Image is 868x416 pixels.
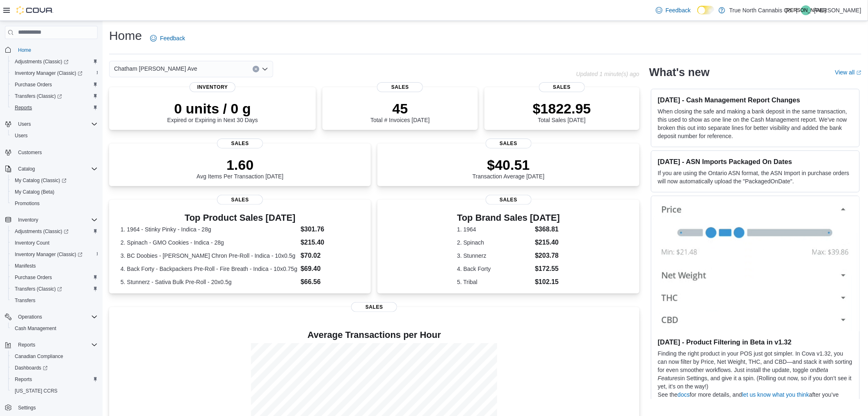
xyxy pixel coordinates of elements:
button: Reports [2,339,101,351]
a: Inventory Manager (Classic) [8,67,101,79]
span: Reports [15,104,32,111]
a: Feedback [147,30,188,46]
span: Sales [486,139,532,148]
span: Users [18,121,31,127]
button: [US_STATE] CCRS [8,385,101,397]
span: Transfers (Classic) [11,91,98,101]
span: Transfers (Classic) [15,93,62,99]
span: Dashboards [11,363,98,373]
a: Transfers (Classic) [11,284,65,294]
span: Reports [18,342,35,348]
dt: 2. Spinach [457,238,532,247]
a: Transfers (Classic) [8,90,101,102]
span: Washington CCRS [11,386,98,396]
a: My Catalog (Beta) [11,187,58,197]
p: $40.51 [473,157,545,173]
span: Adjustments (Classic) [11,57,98,67]
span: Home [18,47,31,53]
button: Manifests [8,260,101,272]
span: Canadian Compliance [15,353,63,360]
dd: $301.76 [301,224,360,234]
span: Purchase Orders [15,274,52,281]
span: Purchase Orders [15,81,52,88]
dd: $102.15 [535,277,560,287]
a: docs [678,391,690,398]
div: Expired or Expiring in Next 30 Days [167,100,258,123]
p: $1822.95 [533,100,591,117]
dd: $70.02 [301,251,360,261]
a: Adjustments (Classic) [11,226,72,236]
span: Transfers (Classic) [11,284,98,294]
span: Sales [217,195,263,205]
h3: Top Brand Sales [DATE] [457,213,560,223]
span: Adjustments (Classic) [11,226,98,236]
h2: What's new [649,66,710,79]
a: Purchase Orders [11,273,55,282]
span: Inventory [190,82,235,92]
dt: 5. Stunnerz - Sativa Bulk Pre-Roll - 20x0.5g [121,278,297,286]
h3: Top Product Sales [DATE] [121,213,360,223]
a: Transfers [11,296,39,305]
dt: 4. Back Forty - Backpackers Pre-Roll - Fire Breath - Indica - 10x0.75g [121,265,297,273]
span: Inventory Manager (Classic) [11,250,98,259]
svg: External link [857,70,861,75]
span: My Catalog (Classic) [11,176,98,185]
a: Reports [11,103,35,113]
span: Reports [15,376,32,383]
dt: 1. 1964 [457,225,532,233]
span: Inventory Count [15,240,50,246]
div: Total # Invoices [DATE] [370,100,429,123]
button: Clear input [253,66,259,72]
span: [US_STATE] CCRS [15,388,57,394]
img: Cova [16,6,53,14]
span: Users [15,119,98,129]
span: Inventory [18,217,38,223]
button: Inventory Count [8,237,101,249]
a: Promotions [11,199,43,208]
a: Adjustments (Classic) [8,226,101,237]
span: Catalog [18,166,35,172]
button: Canadian Compliance [8,351,101,362]
span: Inventory Count [11,238,98,248]
h1: Home [109,28,142,44]
button: Transfers [8,295,101,306]
a: View allExternal link [835,69,861,76]
button: Users [8,130,101,141]
button: Open list of options [262,66,268,72]
span: Sales [217,139,263,148]
a: Inventory Manager (Classic) [11,68,86,78]
span: Sales [351,302,397,312]
a: Adjustments (Classic) [11,57,72,67]
h4: Average Transactions per Hour [116,330,633,340]
dt: 1. 1964 - Stinky Pinky - Indica - 28g [121,225,297,233]
button: Home [2,44,101,56]
span: Manifests [11,261,98,271]
h3: [DATE] - Cash Management Report Changes [658,96,853,104]
p: See the for more details, and after you’ve given it a try. [658,391,853,407]
div: Jeff Allen [801,5,811,15]
span: Reports [15,340,98,350]
span: Cash Management [11,324,98,333]
dd: $215.40 [535,238,560,247]
p: [PERSON_NAME] [814,5,861,15]
span: Inventory [15,215,98,225]
a: [US_STATE] CCRS [11,386,61,396]
span: Chatham [PERSON_NAME] Ave [114,64,197,74]
div: Transaction Average [DATE] [473,157,545,180]
input: Dark Mode [697,6,715,14]
span: Sales [377,82,423,92]
dd: $69.40 [301,264,360,274]
span: My Catalog (Beta) [15,189,55,195]
dd: $368.81 [535,224,560,234]
span: Operations [18,314,42,320]
a: Settings [15,403,39,413]
span: Operations [15,312,98,322]
span: Users [11,131,98,141]
span: Transfers [11,296,98,305]
a: Transfers (Classic) [8,283,101,295]
h3: [DATE] - ASN Imports Packaged On Dates [658,157,853,166]
span: Feedback [666,6,691,14]
span: [PERSON_NAME] [786,5,827,15]
span: Promotions [11,199,98,208]
button: Catalog [15,164,38,174]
